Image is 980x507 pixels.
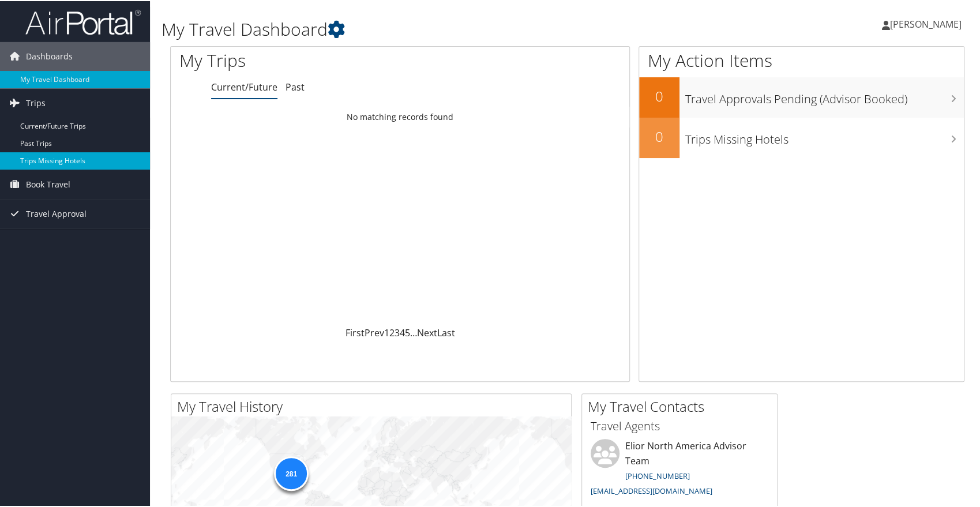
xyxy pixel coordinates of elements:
[25,7,141,35] img: airportal-logo.png
[639,47,964,72] h1: My Action Items
[364,325,384,338] a: Prev
[639,117,964,157] a: 0Trips Missing Hotels
[384,325,389,338] a: 1
[171,106,629,126] td: No matching records found
[416,325,437,338] a: Next
[588,396,777,415] h2: My Travel Contacts
[26,88,46,117] span: Trips
[26,169,70,198] span: Book Travel
[345,325,364,338] a: First
[890,17,962,29] span: [PERSON_NAME]
[177,396,571,415] h2: My Travel History
[211,80,277,92] a: Current/Future
[639,76,964,117] a: 0Travel Approvals Pending (Advisor Booked)
[26,41,73,70] span: Dashboards
[404,325,410,338] a: 5
[591,485,712,495] a: [EMAIL_ADDRESS][DOMAIN_NAME]
[685,125,964,147] h3: Trips Missing Hotels
[639,85,679,105] h2: 0
[585,438,774,500] li: Elior North America Advisor Team
[394,325,399,338] a: 3
[882,6,973,40] a: [PERSON_NAME]
[591,417,768,433] h3: Travel Agents
[162,16,703,40] h1: My Travel Dashboard
[286,80,305,92] a: Past
[274,455,309,490] div: 281
[437,325,455,338] a: Last
[639,126,679,145] h2: 0
[389,325,394,338] a: 2
[179,47,430,72] h1: My Trips
[399,325,404,338] a: 4
[685,84,964,106] h3: Travel Approvals Pending (Advisor Booked)
[410,325,416,338] span: …
[625,470,690,480] a: [PHONE_NUMBER]
[26,198,87,227] span: Travel Approval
